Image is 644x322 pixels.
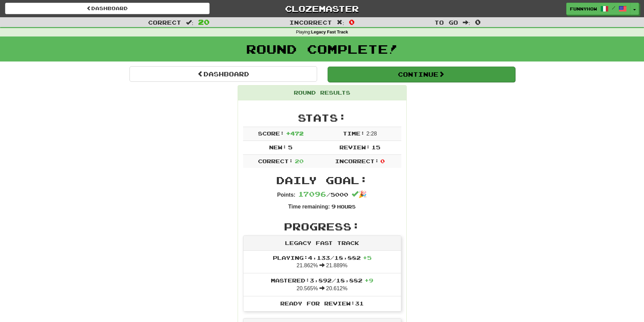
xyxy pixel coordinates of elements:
[364,277,373,283] span: + 9
[258,158,293,164] span: Correct:
[566,3,630,15] a: Funnyhow /
[269,144,287,150] span: New:
[343,130,365,137] span: Time:
[148,19,181,26] span: Correct
[352,191,367,198] span: 🎉
[238,85,406,100] div: Round Results
[570,6,597,12] span: Funnyhow
[612,5,615,10] span: /
[331,203,336,209] span: 9
[277,192,295,198] strong: Points:
[273,254,372,261] span: Playing: 4,133 / 18,882
[475,18,481,26] span: 0
[295,158,304,164] span: 20
[2,42,642,56] h1: Round Complete!
[363,254,372,261] span: + 5
[243,112,401,123] h2: Stats:
[298,190,326,198] span: 17096
[280,300,364,306] span: Ready for Review: 31
[258,130,284,137] span: Score:
[198,18,210,26] span: 20
[243,221,401,232] h2: Progress:
[243,236,401,251] div: Legacy Fast Track
[289,19,332,26] span: Incorrect
[243,251,401,274] li: 21.862% 21.889%
[129,66,317,82] a: Dashboard
[328,67,515,82] button: Continue
[186,20,193,25] span: :
[298,191,348,198] span: / 5000
[243,273,401,296] li: 20.565% 20.612%
[372,144,380,150] span: 15
[349,18,355,26] span: 0
[288,204,330,209] strong: Time remaining:
[311,30,348,34] strong: Legacy Fast Track
[286,130,304,137] span: + 472
[434,19,458,26] span: To go
[339,144,370,150] span: Review:
[337,204,356,209] small: Hours
[380,158,385,164] span: 0
[288,144,292,150] span: 5
[243,175,401,186] h2: Daily Goal:
[271,277,373,283] span: Mastered: 3,892 / 18,882
[463,20,470,25] span: :
[335,158,379,164] span: Incorrect:
[220,3,424,15] a: Clozemaster
[366,131,377,137] span: 2 : 28
[5,3,210,14] a: Dashboard
[337,20,344,25] span: :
